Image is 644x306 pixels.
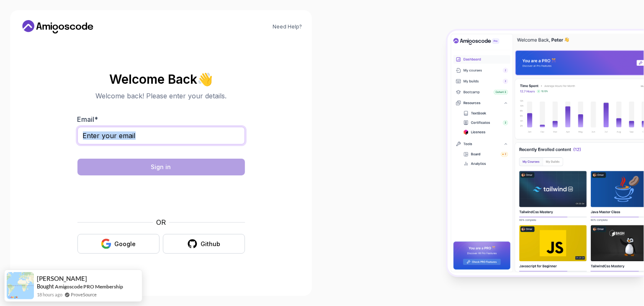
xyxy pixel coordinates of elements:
span: [PERSON_NAME] [37,275,87,282]
p: Welcome back! Please enter your details. [77,91,245,101]
a: Amigoscode PRO Membership [55,283,123,290]
img: provesource social proof notification image [7,272,34,299]
a: Home link [20,20,95,33]
h2: Welcome Back [77,72,245,86]
span: 18 hours ago [37,291,62,298]
span: 👋 [197,72,213,86]
button: Sign in [77,159,245,175]
label: Email * [77,115,98,123]
button: Github [163,234,245,254]
img: Amigoscode Dashboard [448,31,644,275]
span: Bought [37,283,54,290]
div: Google [115,240,136,248]
a: ProveSource [71,291,97,298]
iframe: Widget contenant une case à cocher pour le défi de sécurité hCaptcha [98,180,224,212]
button: Google [77,234,160,254]
div: Github [201,240,221,248]
p: OR [156,217,166,227]
a: Need Help? [273,23,302,30]
div: Sign in [151,163,171,171]
input: Enter your email [77,127,245,144]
